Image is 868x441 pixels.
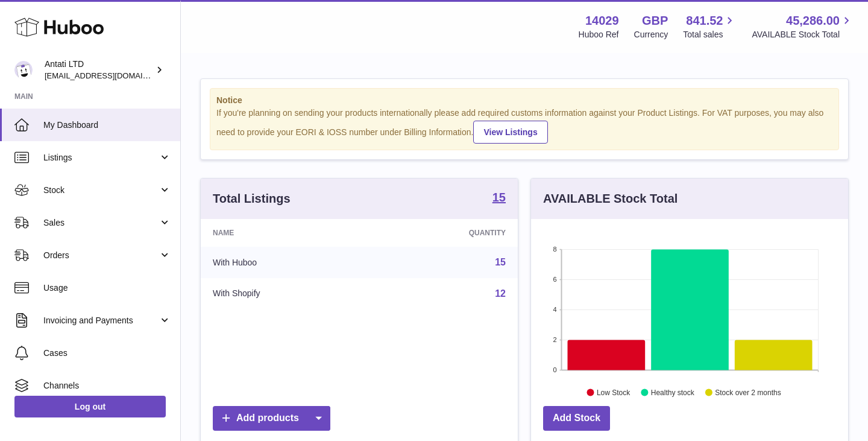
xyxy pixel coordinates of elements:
[213,406,330,431] a: Add products
[43,217,159,229] span: Sales
[553,366,556,373] text: 0
[495,257,506,267] a: 15
[14,396,166,417] a: Log out
[216,95,832,106] strong: Notice
[683,29,737,40] span: Total sales
[473,121,547,144] a: View Listings
[634,29,668,40] div: Currency
[43,185,159,196] span: Stock
[553,246,556,253] text: 8
[752,29,854,40] span: AVAILABLE Stock Total
[715,388,781,396] text: Stock over 2 months
[45,71,177,80] span: [EMAIL_ADDRESS][DOMAIN_NAME]
[201,278,372,309] td: With Shopify
[495,288,506,299] a: 12
[683,13,737,40] a: 841.52 Total sales
[642,13,668,29] strong: GBP
[43,315,159,326] span: Invoicing and Payments
[553,306,556,313] text: 4
[585,13,619,29] strong: 14029
[372,219,518,247] th: Quantity
[597,388,631,396] text: Low Stock
[786,13,840,29] span: 45,286.00
[14,61,33,79] img: toufic@antatiskin.com
[579,29,619,40] div: Huboo Ref
[45,59,153,81] div: Antati LTD
[43,119,171,131] span: My Dashboard
[492,191,506,203] strong: 15
[43,347,171,359] span: Cases
[543,191,678,207] h3: AVAILABLE Stock Total
[651,388,695,396] text: Healthy stock
[43,380,171,392] span: Channels
[686,13,723,29] span: 841.52
[553,336,556,343] text: 2
[43,152,159,163] span: Listings
[43,282,171,294] span: Usage
[201,219,372,247] th: Name
[492,191,506,206] a: 15
[43,250,159,261] span: Orders
[201,247,372,278] td: With Huboo
[216,107,832,144] div: If you're planning on sending your products internationally please add required customs informati...
[752,13,854,40] a: 45,286.00 AVAILABLE Stock Total
[553,276,556,283] text: 6
[213,191,291,207] h3: Total Listings
[543,406,610,431] a: Add Stock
